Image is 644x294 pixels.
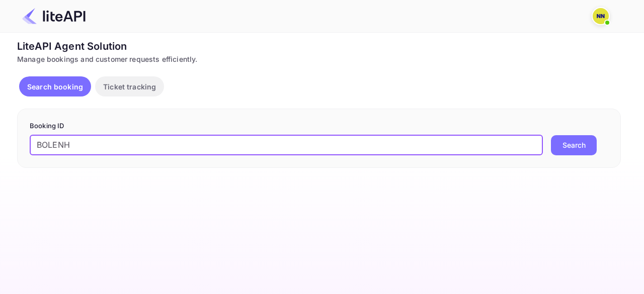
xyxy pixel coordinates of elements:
img: LiteAPI Logo [22,8,86,24]
button: Search [551,135,597,155]
p: Booking ID [30,121,608,131]
p: Ticket tracking [103,81,156,92]
div: LiteAPI Agent Solution [17,39,621,54]
p: Search booking [27,81,83,92]
div: Manage bookings and customer requests efficiently. [17,54,621,64]
img: N/A N/A [593,8,609,24]
input: Enter Booking ID (e.g., 63782194) [30,135,543,155]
